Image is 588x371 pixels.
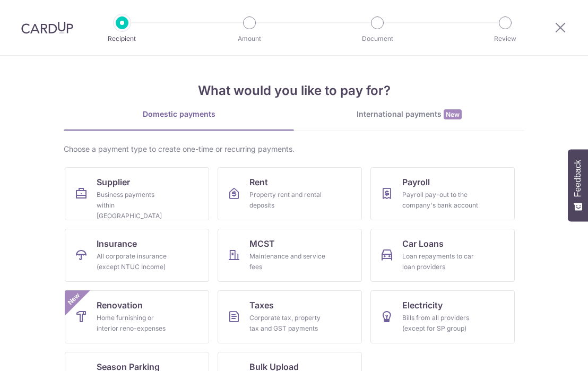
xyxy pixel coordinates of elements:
p: Amount [210,33,289,44]
span: Renovation [97,299,143,312]
img: CardUp [21,21,73,34]
div: Property rent and rental deposits [249,189,326,211]
a: MCSTMaintenance and service fees [218,229,362,282]
span: MCST [249,237,275,250]
span: Rent [249,176,268,188]
p: Document [338,33,417,44]
span: New [65,290,83,308]
div: All corporate insurance (except NTUC Income) [97,251,173,272]
div: Payroll pay-out to the company's bank account [402,189,479,211]
div: Corporate tax, property tax and GST payments [249,313,326,334]
div: Home furnishing or interior reno-expenses [97,313,173,334]
a: Car LoansLoan repayments to car loan providers [370,229,515,282]
span: Payroll [402,176,430,188]
p: Review [466,33,544,44]
a: SupplierBusiness payments within [GEOGRAPHIC_DATA] [65,167,209,220]
a: TaxesCorporate tax, property tax and GST payments [218,290,362,343]
h4: What would you like to pay for? [64,81,524,100]
span: Insurance [97,237,137,250]
span: Electricity [402,299,443,312]
span: Taxes [249,299,274,312]
span: New [444,109,462,119]
div: International payments [294,109,524,120]
a: RenovationHome furnishing or interior reno-expensesNew [65,290,209,343]
a: PayrollPayroll pay-out to the company's bank account [370,167,515,220]
span: Supplier [97,176,130,188]
a: InsuranceAll corporate insurance (except NTUC Income) [65,229,209,282]
div: Choose a payment type to create one-time or recurring payments. [64,144,524,154]
p: Recipient [83,33,161,44]
a: RentProperty rent and rental deposits [218,167,362,220]
div: Maintenance and service fees [249,251,326,272]
div: Bills from all providers (except for SP group) [402,313,479,334]
button: Feedback - Show survey [568,149,588,221]
span: Car Loans [402,237,444,250]
div: Domestic payments [64,109,294,119]
div: Business payments within [GEOGRAPHIC_DATA] [97,189,173,221]
div: Loan repayments to car loan providers [402,251,479,272]
span: Feedback [573,160,583,197]
a: ElectricityBills from all providers (except for SP group) [370,290,515,343]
